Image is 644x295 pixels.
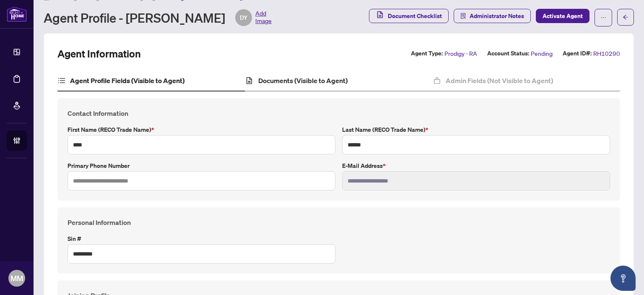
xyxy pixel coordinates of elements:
span: Administrator Notes [470,9,524,23]
h4: Contact Information [68,108,610,118]
button: Activate Agent [536,9,589,23]
div: Agent Profile - [PERSON_NAME] [44,9,272,26]
h2: Agent Information [57,47,141,60]
button: Open asap [610,266,636,291]
button: Administrator Notes [454,9,531,23]
span: Document Checklist [388,9,442,23]
span: MM [10,272,23,284]
label: Primary Phone Number [68,161,335,170]
label: Account Status: [487,49,529,58]
span: DY [240,13,247,22]
h4: Admin Fields (Not Visible to Agent) [446,76,553,86]
span: Add Image [255,9,272,26]
label: Agent ID#: [563,49,592,58]
button: Document Checklist [369,9,449,23]
label: Agent Type: [411,49,443,58]
h4: Personal Information [68,217,610,227]
span: Prodigy - RA [444,49,477,58]
label: First Name (RECO Trade Name) [68,125,335,134]
span: arrow-left [623,14,628,20]
span: Activate Agent [543,9,583,23]
span: ellipsis [600,15,606,21]
span: RH10290 [593,49,620,58]
h4: Documents (Visible to Agent) [258,76,348,86]
label: E-mail Address [342,161,610,170]
label: Sin # [68,234,335,243]
label: Last Name (RECO Trade Name) [342,125,610,134]
h4: Agent Profile Fields (Visible to Agent) [70,76,184,86]
span: solution [460,13,466,19]
span: Pending [531,49,553,58]
img: logo [7,6,27,22]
